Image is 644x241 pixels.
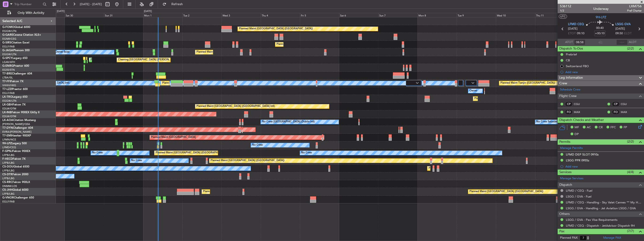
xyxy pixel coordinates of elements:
a: Schedule Crew [560,87,580,92]
div: No Crew [GEOGRAPHIC_DATA] (Dublin Intl) [262,118,315,125]
span: Crew [559,81,567,86]
a: LX-AOACitation Mustang [2,119,36,122]
div: Planned Maint [GEOGRAPHIC_DATA] ([GEOGRAPHIC_DATA]) [196,49,270,56]
span: F-GPNJ [2,150,12,153]
span: T7-BRE [2,72,12,75]
span: Leg Information [559,75,583,81]
div: Switzerland FBO [566,64,589,68]
span: G-ENRG [2,65,13,67]
span: T7-DYN [2,127,13,129]
div: Underway [593,6,609,11]
div: Sun 31 [104,13,143,17]
a: LGAV/ATH [2,60,15,64]
div: Owner [469,87,477,94]
div: CP [565,101,573,107]
a: LTBA/ISL [2,76,13,79]
span: Dispatch [559,182,572,188]
div: Prebrief [566,52,577,56]
a: EGSS/STN [2,68,15,72]
a: Manage Permits [560,146,583,151]
span: LFMD CEQ [568,22,584,27]
span: (2/2) [627,139,634,144]
a: LSGG / GVA - Handling - Jet Aviation LSGG / GVA [566,206,636,210]
span: T7-LZZI [2,88,12,91]
span: LX-TRO [2,96,12,98]
div: No Crew [92,149,103,156]
span: AC [587,125,591,130]
span: CS-RRC [2,181,12,184]
span: G-SPCY [2,57,12,60]
span: LX-AOA [2,119,13,122]
span: ETOT [568,31,576,36]
span: Flight Crew [559,93,577,99]
div: No Crew [131,157,142,164]
div: Owner Ibiza [55,49,69,56]
a: G-SPCYLegacy 650 [2,57,27,60]
span: (2/2) [627,46,634,51]
a: LSGG / GVA - Pax Visa Requirements [566,218,617,222]
span: [DATE] [568,27,578,31]
a: EDLW/DTM [2,115,16,118]
div: Planned Maint Dusseldorf [474,95,505,102]
div: Wed 10 [496,13,535,17]
div: Planned Maint [GEOGRAPHIC_DATA] ([GEOGRAPHIC_DATA]) [276,41,350,48]
input: --:-- [616,39,628,45]
span: 09:10 [577,31,584,36]
div: Planned Maint [GEOGRAPHIC_DATA] ([GEOGRAPHIC_DATA] Intl) [162,80,241,87]
div: [DATE] [57,9,65,13]
button: Refresh [160,0,188,8]
a: CGU [574,102,584,106]
div: Add new [565,164,642,168]
a: T7-BREChallenger 604 [2,72,32,75]
a: T7-EMIHawker 900XP [2,134,31,137]
img: arrow-gray.svg [471,82,474,84]
input: Trip Number [14,1,41,8]
a: LX-TROLegacy 650 [2,96,27,98]
a: LFPB/LBG [2,161,15,165]
a: Manage PAX [603,236,621,240]
div: Planned Maint [GEOGRAPHIC_DATA] ([GEOGRAPHIC_DATA]) [239,25,313,32]
button: UTC [559,14,567,19]
span: DP [575,132,579,137]
div: Planned Maint [GEOGRAPHIC_DATA] ([GEOGRAPHIC_DATA]) [469,188,543,195]
a: T7-LZZIPraetor 600 [2,88,28,91]
a: T7-DYNChallenger 604 [2,127,33,129]
a: G-JAGAPhenom 300 [2,49,30,52]
a: Manage Services [560,176,583,181]
a: MAX [621,110,631,114]
a: LSGG / GVA - Fuel [566,194,591,198]
div: Fri 5 [300,13,339,17]
div: Mon 8 [418,13,457,17]
a: LFMD/CEQ [2,146,16,149]
a: DNMM/LOS [2,184,17,188]
a: G-ENRGPraetor 600 [2,65,29,67]
a: LFPB/LBG [2,192,15,196]
div: Planned Maint [GEOGRAPHIC_DATA] ([GEOGRAPHIC_DATA]) [211,157,284,164]
span: T7-EMI [2,134,11,137]
span: G-JAGA [2,49,13,52]
span: 9H-LPZ [596,15,606,20]
span: Services [559,170,571,175]
a: EGLF/FAB [2,45,15,48]
span: G-SIRS [2,41,11,44]
a: LFMD / CEQ - Fuel [566,189,592,193]
a: EGGW/LTN [2,99,16,103]
span: Dispatch Checks and Weather [559,117,604,123]
a: LFMD / CEQ - Dispatch - JetAdvisor Dispatch 9H [566,224,635,228]
a: G-GARECessna Citation XLS+ [2,34,41,36]
div: LFMD DEP SLOT 0910z [566,152,599,156]
span: FFC [610,125,616,130]
a: EGGW/LTN [2,53,16,56]
a: LX-GBHFalcon 7X [2,103,26,106]
a: 9H-LPZLegacy 500 [2,142,27,145]
a: LFMD / CEQ - Handling - Sky Valet Cannes ** My Handling**LFMD / CEQ [566,200,642,204]
span: LSGG GVA [615,22,631,27]
a: EGNR/CEG [2,37,16,41]
div: Tue 9 [457,13,496,17]
div: CP [612,101,620,107]
div: Planned Maint [GEOGRAPHIC_DATA] ([GEOGRAPHIC_DATA]) [203,188,277,195]
div: Thu 4 [261,13,300,17]
a: G-FOMOGlobal 6000 [2,26,30,29]
div: FO [612,109,620,115]
div: Planned Maint [GEOGRAPHIC_DATA] ([GEOGRAPHIC_DATA]) [156,149,230,156]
